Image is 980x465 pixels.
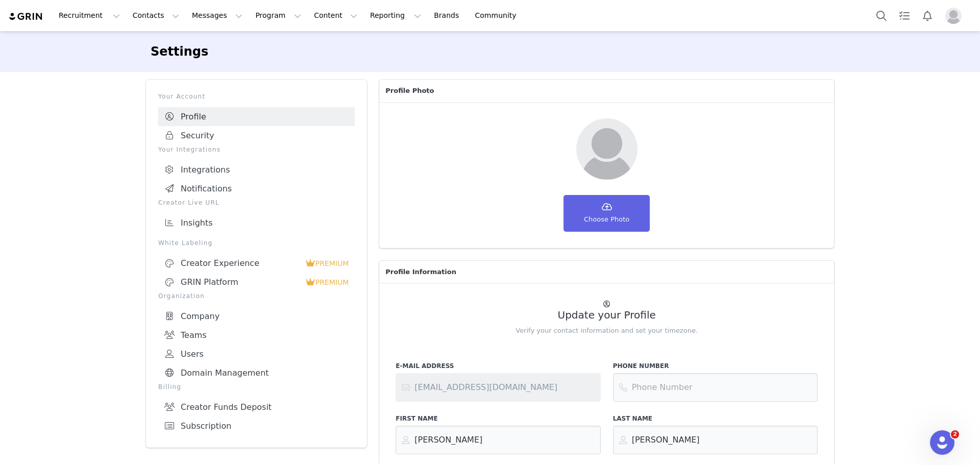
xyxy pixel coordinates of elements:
[951,430,959,438] span: 2
[428,4,468,27] a: Brands
[32,334,40,342] button: Emoji picker
[158,326,355,345] a: Teams
[24,179,111,187] b: Click "Update Profile"
[158,382,355,391] p: Billing
[916,4,939,27] button: Notifications
[613,426,818,454] input: Last Name
[16,70,188,100] div: To update your billing email, you'll need to update your email address in your profile settings.
[8,270,196,315] div: GRIN Helper says…
[62,34,196,56] div: I want to update my billing email
[16,105,188,115] div: Here's how:
[24,178,188,188] li: to save your changes
[158,254,355,273] a: Creator Experience PREMIUM
[576,118,638,180] img: Your picture
[396,414,600,423] label: First Name
[930,430,954,455] iframe: Intercom live chat
[8,12,44,21] img: grin logo
[160,4,179,23] button: Home
[158,213,355,232] a: Insights
[164,277,305,287] div: GRIN Platform
[158,417,355,435] a: Subscription
[158,145,355,154] p: Your Integrations
[158,345,355,363] a: Users
[613,361,818,371] label: Phone Number
[24,142,92,151] b: Select "Settings"
[469,4,527,27] a: Community
[9,313,195,330] textarea: Message…
[385,86,434,96] span: Profile Photo
[16,276,138,286] div: Is that what you were looking for?
[48,334,57,342] button: Gif picker
[158,179,355,198] a: Notifications
[29,6,45,22] img: Profile image for GRIN Helper
[613,414,818,423] label: Last Name
[16,334,24,342] button: Upload attachment
[158,363,355,382] a: Domain Management
[178,204,186,212] a: Source reference 10772467:
[164,258,305,268] div: Creator Experience
[16,192,188,262] div: This will update your login credentials and the email address associated with your account. Since...
[24,166,133,175] b: Update your Email Address
[53,4,126,27] button: Recruitment
[70,40,188,50] div: I want to update my billing email
[24,155,129,163] b: Go to the "Profile" section
[315,259,349,267] span: PREMIUM
[50,5,99,13] h1: GRIN Helper
[179,4,198,22] div: Close
[127,4,185,27] button: Contacts
[8,64,196,268] div: To update your billing email, you'll need to update your email address in your profile settings.S...
[870,4,893,27] button: Search
[249,4,307,27] button: Program
[364,4,427,27] button: Reporting
[158,291,355,301] p: Organization
[24,120,188,139] li: in the main navigation menu
[65,334,73,342] button: Start recording
[186,4,249,27] button: Messages
[24,121,124,129] b: Click your profile picture
[158,307,355,326] a: Company
[158,92,355,101] p: Your Account
[945,8,962,24] img: placeholder-profile.jpg
[16,294,88,300] div: GRIN Helper • Just now
[158,238,355,248] p: White Labeling
[939,8,972,24] button: Profile
[50,13,127,23] p: The team can also help
[158,273,355,291] a: GRIN Platform PREMIUM
[396,361,600,371] label: E-Mail Address
[613,373,818,402] input: Phone Number
[8,270,146,292] div: Is that what you were looking for?GRIN Helper • Just now
[893,4,916,27] a: Tasks
[158,198,355,207] p: Creator Live URL
[396,326,818,336] p: Verify your contact information and set your timezone.
[49,92,57,100] a: Source reference 10979524:
[396,309,818,321] h2: Update your Profile
[8,64,196,270] div: GRIN Helper says…
[24,142,188,152] li: from the dropdown
[584,214,629,225] span: Choose Photo
[315,278,349,286] span: PREMIUM
[396,426,600,454] input: First Name
[158,107,355,126] a: Profile
[7,4,26,23] button: go back
[8,34,196,64] div: Jay says…
[158,160,355,179] a: Integrations
[396,373,600,402] input: Contact support or your account administrator to change your email address
[175,330,191,347] button: Send a message…
[308,4,363,27] button: Content
[158,126,355,145] a: Security
[385,267,456,277] span: Profile Information
[24,166,188,176] li: field
[158,398,355,417] a: Creator Funds Deposit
